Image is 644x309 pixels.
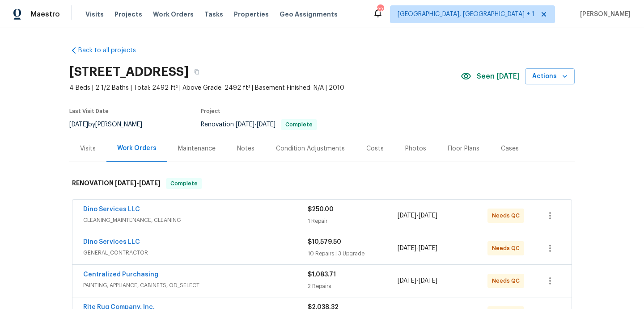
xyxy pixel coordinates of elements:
span: [DATE] [115,180,136,186]
div: 1 Repair [308,217,398,225]
div: 2 Repairs [308,282,398,291]
span: CLEANING_MAINTENANCE, CLEANING [83,216,308,225]
div: Condition Adjustments [276,144,345,153]
a: Dino Services LLC [83,206,140,213]
span: [DATE] [419,278,437,284]
span: [DATE] [139,180,161,186]
div: Maintenance [178,144,216,153]
button: Actions [525,68,575,85]
span: Needs QC [492,276,523,285]
a: Dino Services LLC [83,239,140,245]
div: 10 Repairs | 3 Upgrade [308,249,398,258]
div: Photos [405,144,426,153]
span: [DATE] [419,213,437,219]
span: - [398,211,437,220]
div: Visits [80,144,96,153]
span: Tasks [204,11,223,17]
span: Geo Assignments [280,10,338,19]
span: [DATE] [398,213,416,219]
span: Actions [532,71,568,82]
span: - [236,121,275,128]
span: Renovation [201,121,317,128]
span: $10,579.50 [308,239,341,245]
span: [DATE] [419,245,437,251]
a: Back to all projects [69,46,155,55]
span: - [398,276,437,285]
span: [PERSON_NAME] [576,10,631,19]
div: 22 [377,5,383,14]
span: Complete [282,122,316,127]
span: Properties [234,10,269,19]
span: - [115,180,161,186]
span: Work Orders [153,10,194,19]
span: $250.00 [308,206,334,213]
div: by [PERSON_NAME] [69,119,153,130]
span: PAINTING, APPLIANCE, CABINETS, OD_SELECT [83,281,308,290]
div: Costs [366,144,384,153]
span: [DATE] [398,245,416,251]
span: Last Visit Date [69,109,109,114]
span: [DATE] [69,121,88,128]
span: [DATE] [257,121,275,128]
span: Needs QC [492,244,523,253]
span: Project [201,109,220,114]
span: GENERAL_CONTRACTOR [83,248,308,257]
span: Maestro [30,10,60,19]
span: [GEOGRAPHIC_DATA], [GEOGRAPHIC_DATA] + 1 [398,10,534,19]
span: Visits [85,10,104,19]
h6: RENOVATION [72,178,161,189]
span: [DATE] [398,278,416,284]
span: Seen [DATE] [477,72,520,81]
h2: [STREET_ADDRESS] [69,67,189,76]
span: $1,083.71 [308,271,336,278]
div: Work Orders [117,144,157,153]
span: Complete [167,179,201,188]
div: Cases [501,144,519,153]
div: RENOVATION [DATE]-[DATE]Complete [69,169,575,198]
div: Floor Plans [448,144,479,153]
div: Notes [237,144,254,153]
span: - [398,244,437,253]
a: Centralized Purchasing [83,271,158,278]
button: Copy Address [189,64,205,80]
span: Needs QC [492,211,523,220]
span: 4 Beds | 2 1/2 Baths | Total: 2492 ft² | Above Grade: 2492 ft² | Basement Finished: N/A | 2010 [69,84,461,92]
span: [DATE] [236,121,254,128]
span: Projects [114,10,142,19]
